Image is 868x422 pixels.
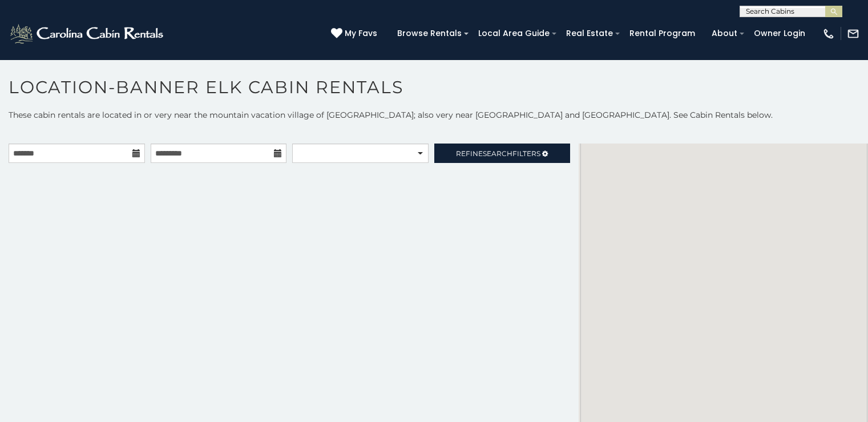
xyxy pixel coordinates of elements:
span: Search [483,149,512,158]
img: phone-regular-white.png [822,27,835,40]
a: About [706,25,743,42]
a: Local Area Guide [473,25,555,42]
a: Browse Rentals [391,25,467,42]
a: RefineSearchFilters [434,144,571,163]
span: Refine Filters [456,149,540,158]
a: Owner Login [748,25,811,42]
span: My Favs [345,27,377,39]
img: mail-regular-white.png [847,27,859,40]
a: Real Estate [560,25,619,42]
a: My Favs [331,27,380,40]
a: Rental Program [624,25,701,42]
img: White-1-2.png [9,22,167,45]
